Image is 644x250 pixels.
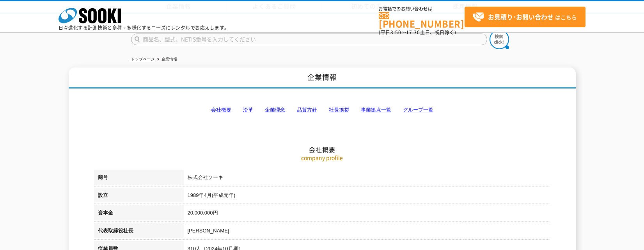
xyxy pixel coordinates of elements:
[94,223,184,241] th: 代表取締役社長
[156,55,177,64] li: 企業情報
[379,7,465,11] span: お電話でのお問い合わせは
[59,25,229,30] p: 日々進化する計測技術と多種・多様化するニーズにレンタルでお応えします。
[265,107,285,113] a: 企業理念
[184,170,550,188] td: 株式会社ソーキ
[490,30,509,49] img: btn_search.png
[94,154,550,162] p: company profile
[472,11,577,23] span: はこちら
[379,12,465,28] a: [PHONE_NUMBER]
[184,188,550,206] td: 1989年4月(平成元年)
[465,7,585,27] a: お見積り･お問い合わせはこちら
[131,57,154,61] a: トップページ
[406,29,420,36] span: 17:30
[131,34,487,45] input: 商品名、型式、NETIS番号を入力してください
[184,223,550,241] td: [PERSON_NAME]
[243,107,253,113] a: 沿革
[361,107,391,113] a: 事業拠点一覧
[403,107,433,113] a: グループ一覧
[94,205,184,223] th: 資本金
[297,107,317,113] a: 品質方針
[94,67,550,154] h2: 会社概要
[329,107,349,113] a: 社長挨拶
[379,29,456,36] span: (平日 ～ 土日、祝日除く)
[184,205,550,223] td: 20,000,000円
[211,107,231,113] a: 会社概要
[94,188,184,206] th: 設立
[390,29,401,36] span: 8:50
[94,170,184,188] th: 商号
[69,67,576,89] h1: 企業情報
[488,12,554,21] strong: お見積り･お問い合わせ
